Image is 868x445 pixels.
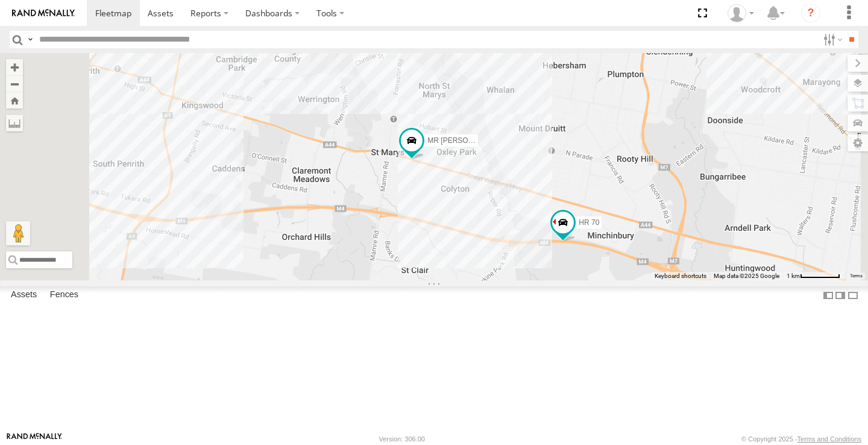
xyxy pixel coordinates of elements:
label: Hide Summary Table [847,286,859,304]
span: Map data ©2025 Google [714,273,779,279]
label: Search Filter Options [819,31,844,48]
label: Map Settings [848,134,868,151]
div: © Copyright 2025 - [741,435,861,443]
label: Dock Summary Table to the Left [822,286,834,304]
i: ? [801,4,820,23]
button: Zoom in [6,59,23,75]
label: Search Query [25,31,35,48]
div: Version: 306.00 [379,435,425,443]
button: Drag Pegman onto the map to open Street View [6,221,30,245]
button: Keyboard shortcuts [655,272,706,280]
span: HR 70 [579,218,599,227]
a: Visit our Website [7,433,62,445]
button: Zoom out [6,75,23,92]
span: MR [PERSON_NAME] [427,136,500,145]
button: Map scale: 1 km per 63 pixels [783,272,844,280]
label: Assets [5,287,43,304]
label: Measure [6,115,23,131]
label: Fences [44,287,84,304]
span: 1 km [787,273,800,279]
a: Terms (opens in new tab) [850,273,863,278]
label: Dock Summary Table to the Right [834,286,846,304]
img: rand-logo.svg [12,9,75,17]
a: Terms and Conditions [797,435,861,443]
div: Eric Yao [723,4,758,22]
button: Zoom Home [6,92,23,109]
